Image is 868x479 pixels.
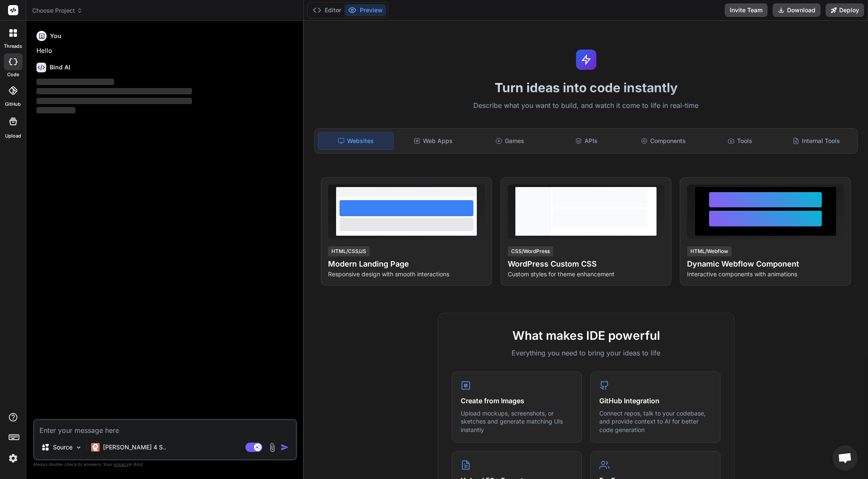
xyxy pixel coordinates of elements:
label: Upload [5,132,21,140]
h2: What makes IDE powerful [452,327,721,344]
div: Tools [702,132,777,150]
img: Claude 4 Sonnet [91,443,100,451]
p: Everything you need to bring your ideas to life [452,348,721,358]
h4: GitHub Integration [599,396,712,406]
p: Interactive components with animations [687,270,844,278]
p: Upload mockups, screenshots, or sketches and generate matching UIs instantly [461,409,573,434]
h4: Modern Landing Page [328,258,485,270]
p: Responsive design with smooth interactions [328,270,485,278]
img: Pick Models [75,444,82,451]
button: Editor [309,4,345,16]
div: Games [472,132,547,150]
p: Always double-check its answers. Your in Bind [33,460,297,468]
h6: You [50,32,61,40]
h1: Turn ideas into code instantly [309,80,863,95]
span: ‌ [36,98,192,104]
img: icon [281,443,289,451]
div: HTML/Webflow [687,246,732,256]
div: HTML/CSS/JS [328,246,370,256]
div: Web Apps [395,132,470,150]
label: code [7,71,19,78]
div: Components [626,132,701,150]
span: ‌ [36,107,75,113]
span: Choose Project [32,6,83,15]
div: Open chat [832,445,858,471]
p: Source [53,443,72,451]
label: threads [4,43,22,50]
button: Invite Team [725,3,768,17]
p: [PERSON_NAME] 4 S.. [103,443,166,451]
img: settings [6,451,20,465]
p: Describe what you want to build, and watch it come to life in real-time [309,100,863,111]
h4: Create from Images [461,396,573,406]
h4: Dynamic Webflow Component [687,258,844,270]
button: Preview [345,4,386,16]
label: GitHub [5,101,21,108]
img: attachment [267,443,277,452]
div: Websites [318,132,394,150]
div: APIs [549,132,624,150]
div: CSS/WordPress [508,246,553,256]
p: Connect repos, talk to your codebase, and provide context to AI for better code generation [599,409,712,434]
p: Hello [36,46,295,56]
div: Internal Tools [779,132,854,150]
h4: WordPress Custom CSS [508,258,665,270]
h6: Bind AI [50,63,70,72]
span: ‌ [36,79,114,85]
span: privacy [114,462,129,467]
button: Download [773,3,821,17]
button: Deploy [826,3,864,17]
span: ‌ [36,88,192,94]
p: Custom styles for theme enhancement [508,270,665,278]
